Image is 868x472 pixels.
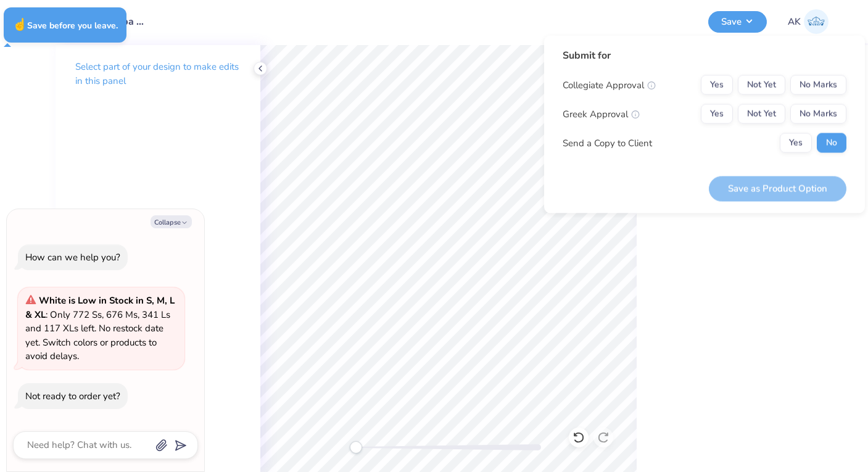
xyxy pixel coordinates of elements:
span: : Only 772 Ss, 676 Ms, 341 Ls and 117 XLs left. No restock date yet. Switch colors or products to... [25,294,175,362]
button: No [817,133,846,153]
div: Not ready to order yet? [25,390,120,402]
button: No Marks [790,104,846,124]
span: AK [788,15,801,29]
button: Not Yet [738,104,785,124]
strong: White is Low in Stock in S, M, L & XL [25,294,175,321]
button: Save [708,11,767,33]
a: AK [782,9,834,34]
button: Collapse [151,215,192,228]
div: Accessibility label [350,441,362,453]
div: Send a Copy to Client [563,136,652,150]
div: How can we help you? [25,251,120,263]
button: Yes [701,104,733,124]
button: Yes [780,133,812,153]
div: Collegiate Approval [563,78,656,92]
input: Untitled Design [96,9,156,34]
button: Not Yet [738,75,785,95]
button: Yes [701,75,733,95]
div: Greek Approval [563,107,640,121]
button: No Marks [790,75,846,95]
div: Submit for [563,48,846,63]
img: Annie Kapple [804,9,829,34]
p: Select part of your design to make edits in this panel [75,60,241,88]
